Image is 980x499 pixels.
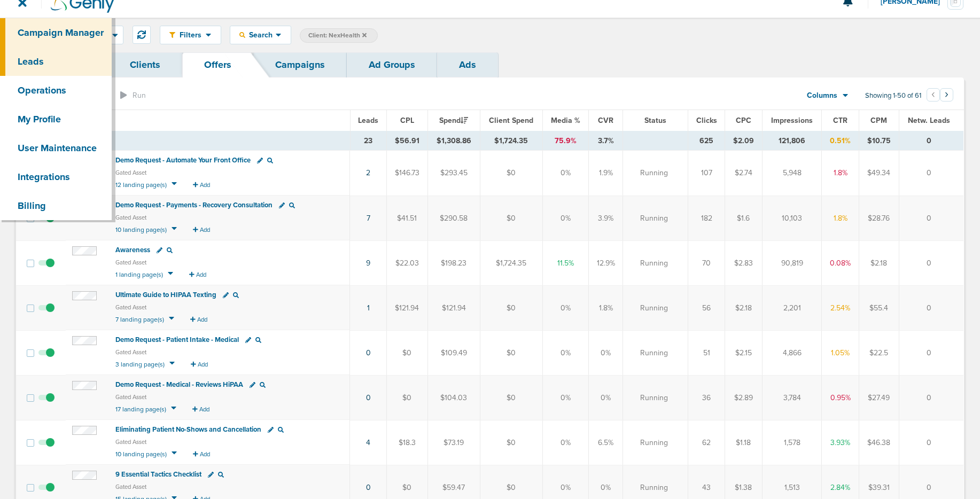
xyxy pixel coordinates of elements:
[197,316,207,323] span: Add
[439,116,468,125] span: Spend
[542,240,589,285] td: 11.5%
[736,116,751,125] span: CPC
[899,196,963,240] td: 0
[899,375,963,420] td: 0
[66,131,350,151] td: TOTALS
[899,151,963,196] td: 0
[347,52,437,77] a: Ad Groups
[115,259,343,269] small: Gated Asset
[859,196,899,240] td: $28.76
[725,240,762,285] td: $2.83
[489,116,533,125] span: Client Spend
[437,52,498,77] a: Ads
[115,450,167,458] span: 10 landing page(s)
[725,375,762,420] td: $2.89
[899,240,963,285] td: 0
[480,420,542,465] td: $0
[640,438,668,448] span: Running
[245,30,276,40] span: Search
[725,420,762,465] td: $1.18
[386,196,427,240] td: $41.51
[822,285,859,330] td: 2.54%
[400,116,414,125] span: CPL
[688,375,725,420] td: 36
[688,240,725,285] td: 70
[859,151,899,196] td: $49.34
[115,181,167,189] span: 12 landing page(s)
[859,131,899,151] td: $10.75
[366,483,371,492] a: 0
[200,182,210,189] span: Add
[115,380,243,389] span: Demo Request - Medical - Reviews HiPAA
[386,330,427,375] td: $0
[175,30,206,40] span: Filters
[480,240,542,285] td: $1,724.35
[688,420,725,465] td: 62
[366,168,370,177] a: 2
[542,330,589,375] td: 0%
[542,151,589,196] td: 0%
[644,116,666,125] span: Status
[589,131,623,151] td: 3.7%
[940,88,953,102] button: Go to next page
[822,375,859,420] td: 0.95%
[542,420,589,465] td: 0%
[350,131,386,151] td: 23
[589,285,623,330] td: 1.8%
[542,131,589,151] td: 75.9%
[366,348,371,357] a: 0
[367,214,370,223] a: 7
[640,168,668,178] span: Running
[859,330,899,375] td: $22.5
[200,227,210,233] span: Add
[427,151,480,196] td: $293.45
[771,116,813,125] span: Impressions
[115,470,201,479] span: 9 Essential Tactics Checklist
[386,285,427,330] td: $121.94
[366,438,370,447] a: 4
[725,285,762,330] td: $2.18
[640,213,668,224] span: Running
[358,116,378,125] span: Leads
[115,291,216,299] span: Ultimate Guide to HIPAA Texting
[762,131,822,151] td: 121,806
[115,438,343,448] small: Gated Asset
[762,240,822,285] td: 90,819
[386,151,427,196] td: $146.73
[688,151,725,196] td: 107
[115,214,343,224] small: Gated Asset
[542,375,589,420] td: 0%
[822,420,859,465] td: 3.93%
[899,420,963,465] td: 0
[822,196,859,240] td: 1.8%
[762,375,822,420] td: 3,784
[598,116,613,125] span: CVR
[115,406,166,413] span: 17 landing page(s)
[253,52,347,77] a: Campaigns
[115,201,273,209] span: Demo Request - Payments - Recovery Consultation
[640,303,668,314] span: Running
[115,348,343,358] small: Gated Asset
[589,375,623,420] td: 0%
[182,52,253,77] a: Offers
[480,131,542,151] td: $1,724.35
[427,196,480,240] td: $290.58
[640,393,668,403] span: Running
[200,451,210,458] span: Add
[865,91,921,100] span: Showing 1-50 of 61
[427,420,480,465] td: $73.19
[480,375,542,420] td: $0
[115,226,167,233] span: 10 landing page(s)
[308,31,367,40] span: Client: NexHealth
[551,116,580,125] span: Media %
[859,420,899,465] td: $46.38
[859,285,899,330] td: $55.4
[199,406,209,413] span: Add
[807,90,837,101] span: Columns
[762,196,822,240] td: 10,103
[725,330,762,375] td: $2.15
[899,285,963,330] td: 0
[115,393,343,403] small: Gated Asset
[480,330,542,375] td: $0
[589,420,623,465] td: 6.5%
